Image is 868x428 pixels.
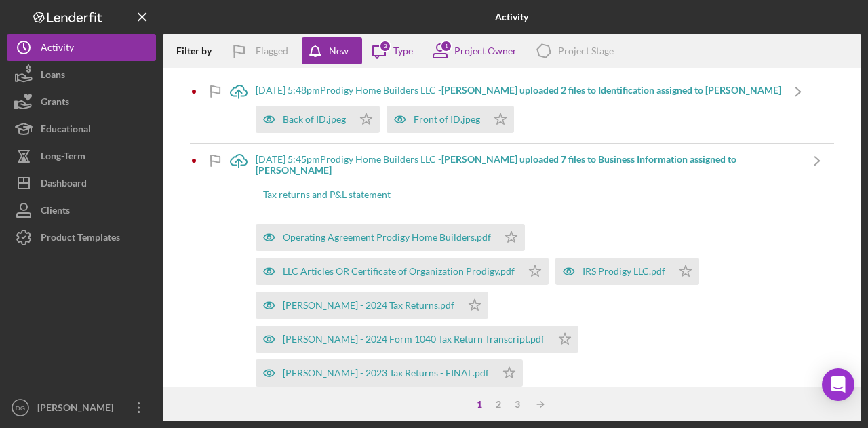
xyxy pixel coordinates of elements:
[16,404,25,412] text: DG
[393,45,413,56] div: Type
[454,45,517,56] div: Project Owner
[41,224,120,254] div: Product Templates
[256,154,800,176] div: [DATE] 5:45pm Prodigy Home Builders LLC -
[283,266,515,277] div: LLC Articles OR Certificate of Organization Prodigy.pdf
[283,300,454,311] div: [PERSON_NAME] - 2024 Tax Returns.pdf
[7,115,156,142] button: Educational
[222,75,815,143] a: [DATE] 5:48pmProdigy Home Builders LLC -[PERSON_NAME] uploaded 2 files to Identification assigned...
[283,114,346,125] div: Back of ID.jpeg
[41,61,65,92] div: Loans
[7,34,156,61] button: Activity
[7,61,156,88] button: Loans
[176,45,222,56] div: Filter by
[7,197,156,224] button: Clients
[41,197,70,227] div: Clients
[41,170,87,200] div: Dashboard
[329,37,349,64] div: New
[256,106,380,133] button: Back of ID.jpeg
[256,326,578,353] button: [PERSON_NAME] - 2024 Form 1040 Tax Return Transcript.pdf
[256,37,288,64] div: Flagged
[41,142,85,173] div: Long-Term
[470,399,489,410] div: 1
[583,266,665,277] div: IRS Prodigy LLC.pdf
[283,334,545,345] div: [PERSON_NAME] - 2024 Form 1040 Tax Return Transcript.pdf
[256,258,549,285] button: LLC Articles OR Certificate of Organization Prodigy.pdf
[441,84,781,96] b: [PERSON_NAME] uploaded 2 files to Identification assigned to [PERSON_NAME]
[387,106,514,133] button: Front of ID.jpeg
[414,114,480,125] div: Front of ID.jpeg
[34,394,122,425] div: [PERSON_NAME]
[7,142,156,170] button: Long-Term
[256,182,800,207] div: Tax returns and P&L statement
[7,224,156,251] button: Product Templates
[41,88,69,119] div: Grants
[7,170,156,197] button: Dashboard
[41,115,91,146] div: Educational
[256,224,525,251] button: Operating Agreement Prodigy Home Builders.pdf
[283,232,491,243] div: Operating Agreement Prodigy Home Builders.pdf
[41,34,74,64] div: Activity
[379,40,391,52] div: 3
[508,399,527,410] div: 3
[558,45,614,56] div: Project Stage
[822,368,854,401] div: Open Intercom Messenger
[222,37,302,64] button: Flagged
[302,37,362,64] button: New
[256,85,781,96] div: [DATE] 5:48pm Prodigy Home Builders LLC -
[256,153,736,176] b: [PERSON_NAME] uploaded 7 files to Business Information assigned to [PERSON_NAME]
[495,12,528,22] b: Activity
[256,292,488,319] button: [PERSON_NAME] - 2024 Tax Returns.pdf
[440,40,452,52] div: 1
[489,399,508,410] div: 2
[7,394,156,421] button: DG[PERSON_NAME]
[7,88,156,115] button: Grants
[256,359,523,387] button: [PERSON_NAME] - 2023 Tax Returns - FINAL.pdf
[555,258,699,285] button: IRS Prodigy LLC.pdf
[283,368,489,378] div: [PERSON_NAME] - 2023 Tax Returns - FINAL.pdf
